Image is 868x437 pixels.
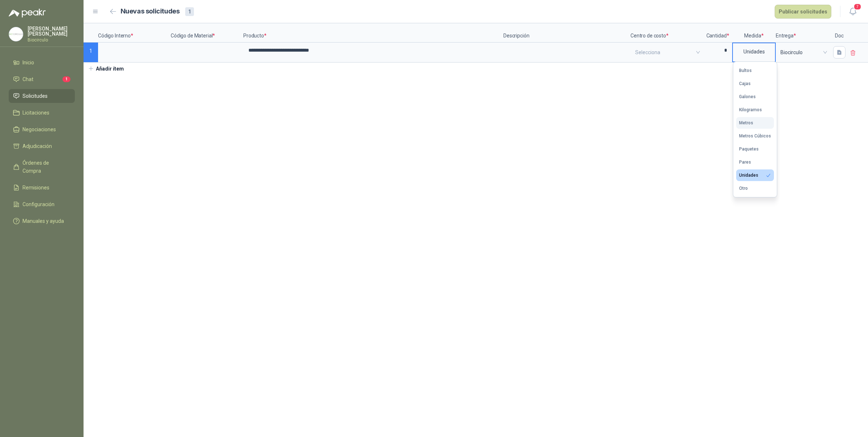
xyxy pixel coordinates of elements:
[736,65,774,76] button: Bultos
[736,156,774,168] button: Pares
[736,104,774,116] button: Kilogramos
[9,181,75,195] a: Remisiones
[736,130,774,142] button: Metros Cúbicos
[739,94,756,99] div: Galones
[739,120,753,125] div: Metros
[171,23,243,43] p: Código de Material
[23,59,34,67] span: Inicio
[9,197,75,211] a: Configuración
[9,89,75,103] a: Solicitudes
[503,23,630,43] p: Descripción
[84,63,128,75] button: Añadir ítem
[23,200,54,208] span: Configuración
[830,23,848,43] p: Doc
[23,125,56,133] span: Negociaciones
[775,5,831,19] button: Publicar solicitudes
[776,23,830,43] p: Entrega
[185,7,194,16] div: 1
[736,143,774,155] button: Paquetes
[853,3,861,10] span: 7
[739,173,758,178] div: Unidades
[9,9,46,17] img: Logo peakr
[739,107,762,112] div: Kilogramos
[736,183,774,194] button: Otro
[9,72,75,86] a: Chat1
[732,23,776,43] p: Medida
[23,142,52,150] span: Adjudicación
[62,76,70,82] span: 1
[9,139,75,153] a: Adjudicación
[736,117,774,129] button: Metros
[630,23,703,43] p: Centro de costo
[23,92,48,100] span: Solicitudes
[9,106,75,120] a: Licitaciones
[9,123,75,136] a: Negociaciones
[23,75,33,83] span: Chat
[84,43,98,63] p: 1
[739,147,759,152] div: Paquetes
[243,23,503,43] p: Producto
[28,38,75,42] p: Biocirculo
[9,56,75,69] a: Inicio
[739,133,771,139] div: Metros Cúbicos
[23,217,64,225] span: Manuales y ayuda
[739,186,748,191] div: Otro
[9,156,75,178] a: Órdenes de Compra
[23,184,49,192] span: Remisiones
[736,91,774,103] button: Galones
[739,160,751,165] div: Pares
[9,214,75,228] a: Manuales y ayuda
[9,27,23,41] img: Company Logo
[23,109,49,117] span: Licitaciones
[736,169,774,181] button: Unidades
[846,5,859,18] button: 7
[733,43,775,60] div: Unidades
[739,68,752,73] div: Bultos
[780,47,826,58] span: Biocirculo
[703,23,732,43] p: Cantidad
[28,26,75,36] p: [PERSON_NAME] [PERSON_NAME]
[98,23,171,43] p: Código Interno
[736,78,774,89] button: Cajas
[739,81,751,86] div: Cajas
[121,6,180,17] h2: Nuevas solicitudes
[23,159,68,175] span: Órdenes de Compra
